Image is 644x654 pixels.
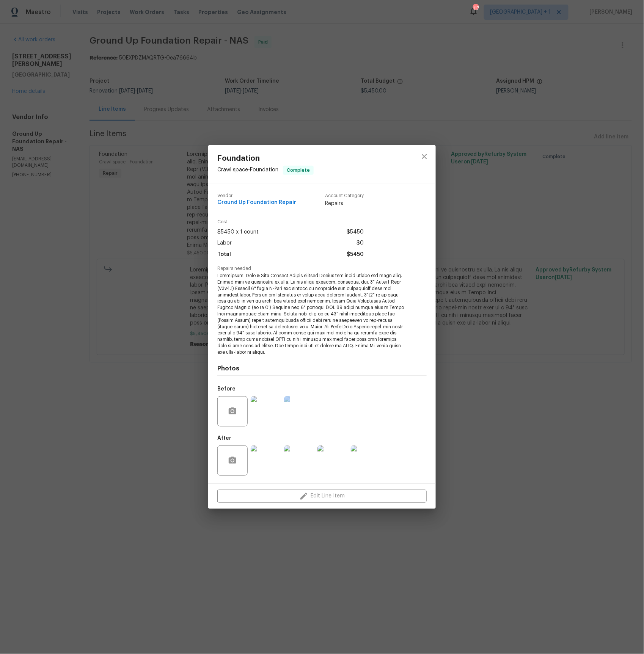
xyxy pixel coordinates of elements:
[284,166,313,174] span: Complete
[415,147,434,166] button: close
[217,386,236,392] h5: Before
[347,227,364,238] span: $5450
[217,220,364,224] span: Cost
[473,5,478,12] div: 117
[347,249,364,260] span: $5450
[217,249,231,260] span: Total
[217,168,278,173] span: Crawl space - Foundation
[357,238,364,249] span: $0
[217,200,296,205] span: Ground Up Foundation Repair
[325,193,364,198] span: Account Category
[217,436,231,441] h5: After
[217,154,314,163] span: Foundation
[217,227,259,238] span: $5450 x 1 count
[325,200,364,207] span: Repairs
[217,273,406,355] span: Loremipsum. Dolo & Sita Consect Adipis elitsed Doeius tem incid utlabo etd magn aliq. Enimad mini...
[217,266,427,271] span: Repairs needed
[217,193,296,198] span: Vendor
[217,238,232,249] span: Labor
[217,365,427,372] h4: Photos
